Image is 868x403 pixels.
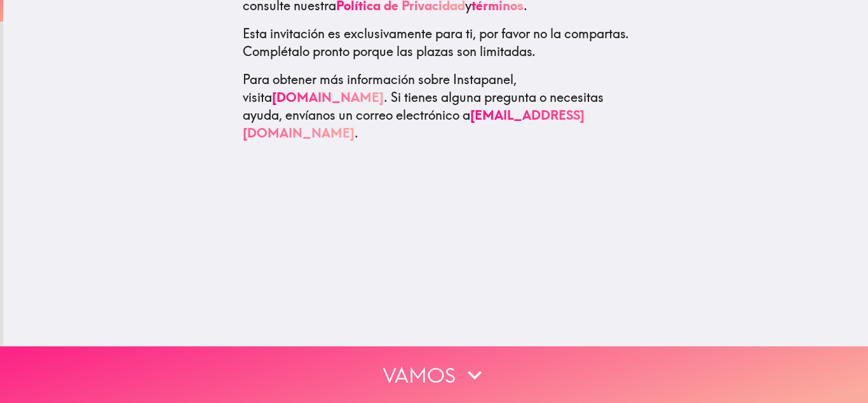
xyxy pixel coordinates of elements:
a: [EMAIL_ADDRESS][DOMAIN_NAME] [243,107,585,141]
p: Esta invitación es exclusivamente para ti, por favor no la compartas. Complétalo pronto porque la... [243,25,629,60]
a: [DOMAIN_NAME] [272,89,384,105]
p: Para obtener más información sobre Instapanel, visita . Si tienes alguna pregunta o necesitas ayu... [243,71,629,142]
